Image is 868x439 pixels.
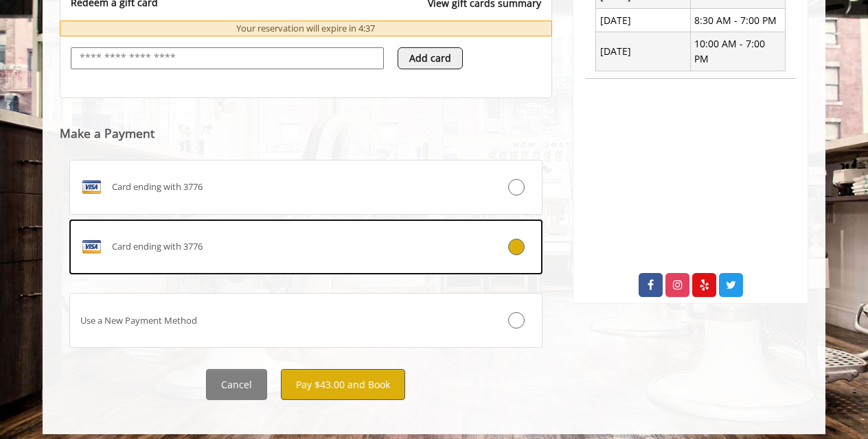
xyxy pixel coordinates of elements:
[69,293,542,348] label: Use a New Payment Method
[690,32,785,71] td: 10:00 AM - 7:00 PM
[596,9,691,32] td: [DATE]
[398,47,463,69] button: Add card
[206,369,267,400] button: Cancel
[80,236,102,258] img: VISA
[80,176,102,198] img: VISA
[60,21,552,36] div: Your reservation will expire in 4:37
[70,313,463,328] div: Use a New Payment Method
[60,127,155,140] label: Make a Payment
[596,32,691,71] td: [DATE]
[690,9,785,32] td: 8:30 AM - 7:00 PM
[112,180,203,194] span: Card ending with 3776
[112,239,203,254] span: Card ending with 3776
[281,369,405,400] button: Pay $43.00 and Book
